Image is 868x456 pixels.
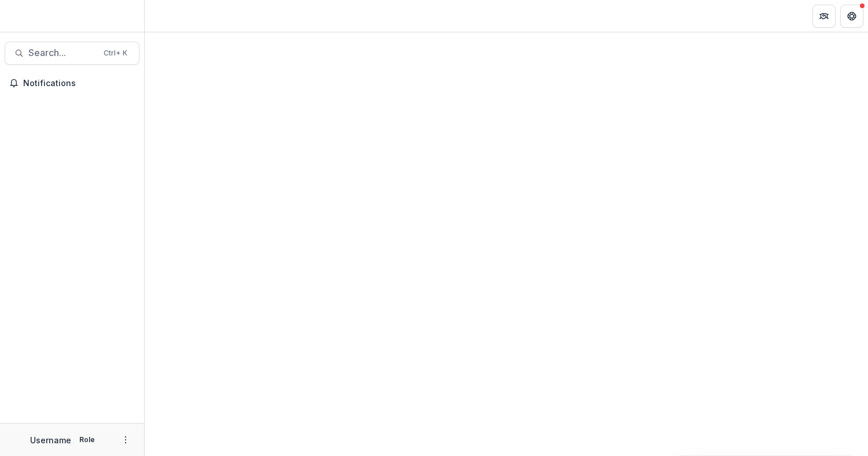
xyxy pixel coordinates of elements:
p: Role [76,435,98,445]
p: Username [30,434,71,446]
span: Search... [28,47,97,58]
button: Partners [812,5,836,28]
div: Ctrl + K [101,47,130,60]
button: Get Help [840,5,863,28]
button: More [119,433,133,447]
button: Notifications [5,74,139,92]
span: Notifications [23,79,135,88]
button: Search... [5,42,139,65]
